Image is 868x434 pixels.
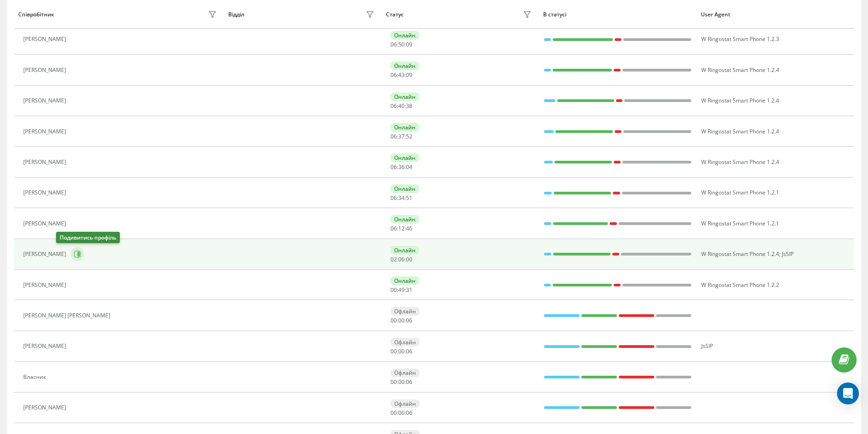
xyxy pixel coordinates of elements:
[398,71,405,79] span: 43
[23,97,68,104] div: [PERSON_NAME]
[398,255,405,263] span: 06
[406,133,412,140] span: 52
[228,11,244,18] div: Відділ
[390,133,412,140] div: : :
[390,287,412,293] div: : :
[398,286,405,294] span: 49
[406,317,412,324] span: 06
[23,36,68,42] div: [PERSON_NAME]
[390,153,419,162] div: Онлайн
[398,41,405,48] span: 50
[23,159,68,165] div: [PERSON_NAME]
[23,312,113,319] div: [PERSON_NAME] [PERSON_NAME]
[390,255,397,263] span: 02
[701,342,713,350] span: JsSIP
[386,11,404,18] div: Статус
[390,133,397,140] span: 06
[390,409,397,417] span: 00
[390,368,420,377] div: Офлайн
[390,195,412,201] div: : :
[56,232,120,243] div: Подивитись профіль
[23,220,68,227] div: [PERSON_NAME]
[390,378,397,386] span: 00
[390,102,397,110] span: 06
[406,286,412,294] span: 31
[390,41,412,48] div: : :
[23,343,68,349] div: [PERSON_NAME]
[406,71,412,79] span: 09
[398,102,405,110] span: 40
[701,281,779,289] span: W Ringostat Smart Phone 1.2.2
[390,123,419,132] div: Онлайн
[406,163,412,171] span: 04
[701,97,779,104] span: W Ringostat Smart Phone 1.2.4
[406,41,412,48] span: 09
[390,31,419,40] div: Онлайн
[390,72,412,78] div: : :
[782,250,794,258] span: JsSIP
[390,92,419,101] div: Онлайн
[390,164,412,170] div: : :
[390,276,419,285] div: Онлайн
[390,225,397,232] span: 06
[398,225,405,232] span: 12
[23,282,68,288] div: [PERSON_NAME]
[406,225,412,232] span: 46
[390,194,397,202] span: 06
[701,189,779,196] span: W Ringostat Smart Phone 1.2.1
[701,66,779,74] span: W Ringostat Smart Phone 1.2.4
[390,338,420,347] div: Офлайн
[390,347,397,355] span: 00
[701,158,779,166] span: W Ringostat Smart Phone 1.2.4
[23,374,48,380] div: Власник
[406,409,412,417] span: 06
[398,163,405,171] span: 36
[390,61,419,70] div: Онлайн
[406,102,412,110] span: 38
[406,255,412,263] span: 00
[390,256,412,263] div: : :
[390,184,419,193] div: Онлайн
[406,194,412,202] span: 51
[390,379,412,385] div: : :
[23,189,68,196] div: [PERSON_NAME]
[398,378,405,386] span: 00
[406,378,412,386] span: 06
[701,11,850,18] div: User Agent
[23,404,68,411] div: [PERSON_NAME]
[390,307,420,316] div: Офлайн
[701,220,779,227] span: W Ringostat Smart Phone 1.2.1
[390,317,397,324] span: 00
[23,128,68,135] div: [PERSON_NAME]
[390,348,412,355] div: : :
[23,67,68,73] div: [PERSON_NAME]
[390,71,397,79] span: 06
[390,317,412,324] div: : :
[18,11,54,18] div: Співробітник
[398,409,405,417] span: 00
[390,163,397,171] span: 06
[701,35,779,43] span: W Ringostat Smart Phone 1.2.3
[837,383,859,404] div: Open Intercom Messenger
[398,347,405,355] span: 00
[701,128,779,135] span: W Ringostat Smart Phone 1.2.4
[543,11,692,18] div: В статусі
[23,251,68,257] div: [PERSON_NAME]
[390,410,412,416] div: : :
[390,246,419,255] div: Онлайн
[398,194,405,202] span: 34
[701,250,779,258] span: W Ringostat Smart Phone 1.2.4
[390,286,397,294] span: 00
[398,317,405,324] span: 00
[398,133,405,140] span: 37
[406,347,412,355] span: 06
[390,399,420,408] div: Офлайн
[390,41,397,48] span: 06
[390,103,412,109] div: : :
[390,215,419,224] div: Онлайн
[390,225,412,232] div: : :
